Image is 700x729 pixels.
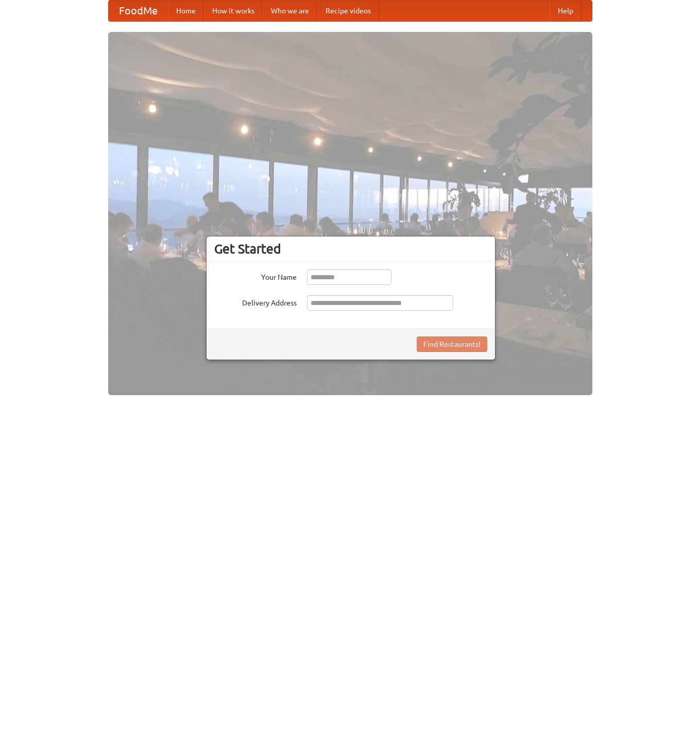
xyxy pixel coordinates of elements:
[214,269,297,282] label: Your Name
[168,1,204,21] a: Home
[214,295,297,308] label: Delivery Address
[550,1,582,21] a: Help
[263,1,317,21] a: Who we are
[317,1,379,21] a: Recipe videos
[417,336,487,352] button: Find Restaurants!
[214,241,487,257] h3: Get Started
[109,1,168,21] a: FoodMe
[204,1,263,21] a: How it works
